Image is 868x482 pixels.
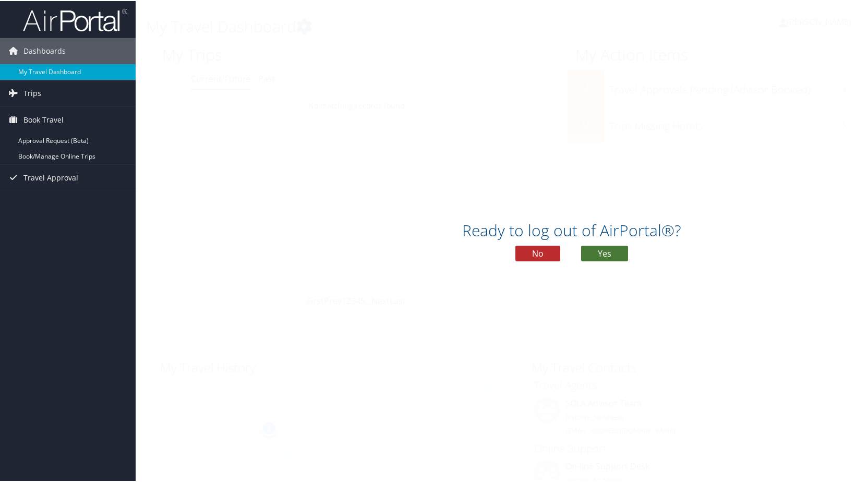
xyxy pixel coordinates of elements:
[23,164,78,190] span: Travel Approval
[23,79,41,105] span: Trips
[515,245,560,260] button: No
[23,37,66,63] span: Dashboards
[23,7,127,31] img: airportal-logo.png
[581,245,628,260] button: Yes
[23,106,64,132] span: Book Travel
